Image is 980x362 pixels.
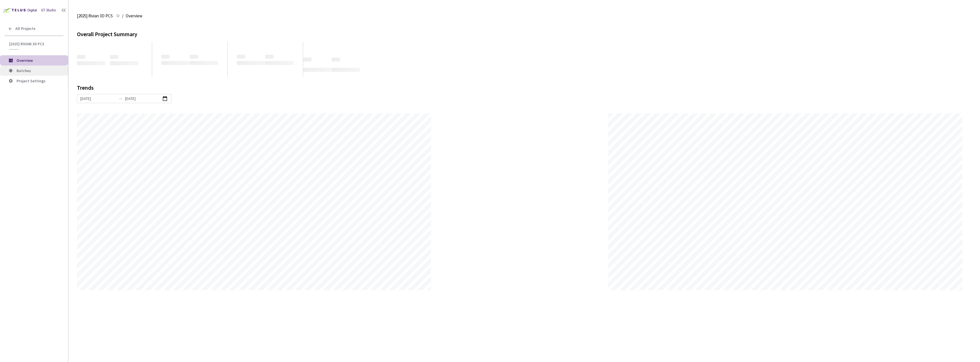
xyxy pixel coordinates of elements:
span: Batches [17,68,31,73]
span: ‌ [237,61,265,65]
span: ‌ [190,55,198,59]
span: Project Settings [17,78,46,83]
input: Start date [80,95,116,102]
span: All Projects [15,26,36,31]
span: Overview [17,58,33,63]
span: ‌ [110,61,138,65]
span: ‌ [77,55,85,59]
span: ‌ [303,58,312,62]
div: Trends [77,85,963,94]
span: ‌ [303,68,332,72]
span: Overview [126,13,142,19]
span: ‌ [161,55,170,59]
span: ‌ [265,55,274,59]
span: ‌ [332,68,360,72]
input: End date [125,95,161,102]
div: GT Studio [41,7,56,13]
span: ‌ [332,58,340,62]
span: ‌ [110,55,119,59]
span: ‌ [161,61,190,65]
span: ‌ [265,61,294,65]
span: to [118,96,123,101]
span: [2025] Rivian 3D PCS [9,42,60,46]
span: ‌ [77,61,105,65]
span: ‌ [237,55,245,59]
div: Overall Project Summary [77,30,971,38]
span: ‌ [190,61,218,65]
li: / [122,13,123,19]
span: [2025] Rivian 3D PCS [77,13,113,19]
span: swap-right [118,96,123,101]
